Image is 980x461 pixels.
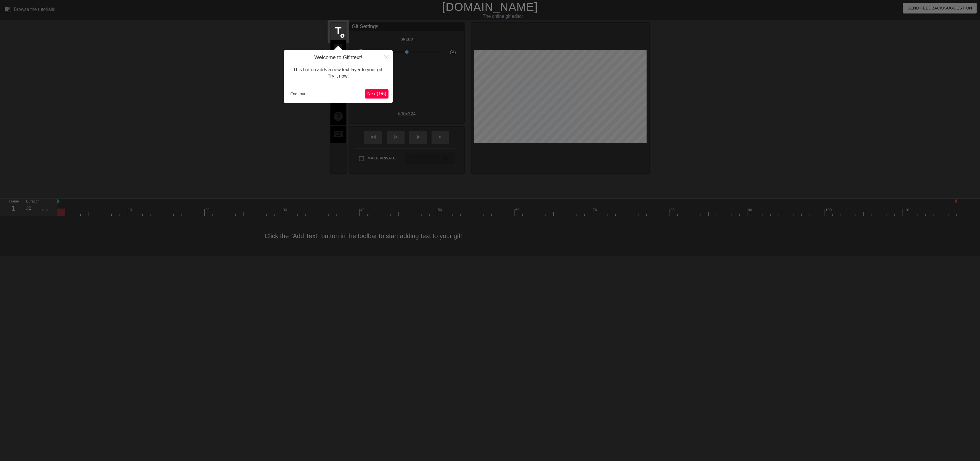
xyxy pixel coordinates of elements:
button: Next [365,89,388,99]
h4: Welcome to Gifntext! [288,55,388,61]
span: Next ( 1 / 6 ) [367,91,386,96]
div: This button adds a new text layer to your gif. Try it now! [288,61,388,85]
button: End tour [288,90,308,98]
button: Close [380,50,393,63]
